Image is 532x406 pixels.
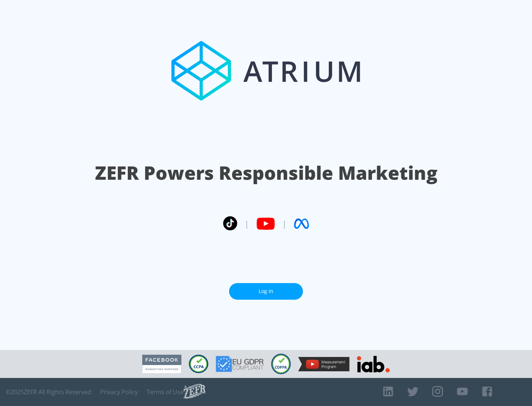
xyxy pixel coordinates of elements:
img: COPPA Compliant [271,354,291,374]
a: Privacy Policy [100,388,138,396]
img: CCPA Compliant [189,355,208,373]
img: IAB [357,356,390,372]
span: | [282,218,287,229]
img: GDPR Compliant [216,356,264,372]
a: Log In [229,283,303,300]
span: | [245,218,249,229]
img: Facebook Marketing Partner [142,355,181,374]
img: YouTube Measurement Program [298,357,349,371]
span: © 2025 ZEFR All Rights Reserved [6,388,91,396]
h1: ZEFR Powers Responsible Marketing [95,160,437,186]
a: Terms of Use [147,388,184,396]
